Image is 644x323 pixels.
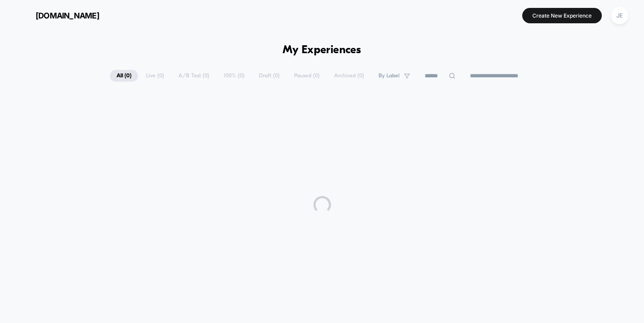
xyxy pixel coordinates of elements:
div: JE [611,7,628,24]
span: [DOMAIN_NAME] [36,11,99,20]
span: By Label [378,73,400,79]
h1: My Experiences [283,44,361,57]
button: [DOMAIN_NAME] [13,8,102,22]
button: JE [608,7,631,25]
span: All ( 0 ) [110,70,138,82]
button: Create New Experience [522,8,602,23]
